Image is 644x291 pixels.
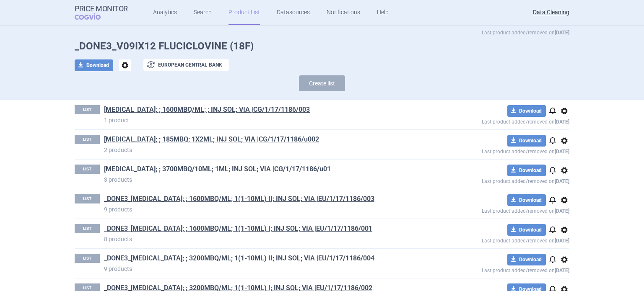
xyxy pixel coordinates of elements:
strong: [DATE] [555,178,569,184]
a: _DONE3_[MEDICAL_DATA]; ; 1600MBQ/ML; 1(1-10ML) I; INJ SOL; VIA |EU/1/17/1186/001 [104,224,372,233]
button: Download [507,165,546,176]
h1: AXUMIN; ; 1600MBQ/ML; ; INJ SOL; VIA |CG/1/17/1186/003 [104,105,421,116]
p: 9 products [104,265,421,273]
p: LIST [75,224,100,233]
p: Last product added/removed on [421,117,569,125]
p: Last product added/removed on [482,28,569,37]
h1: _DONE3_AXUMIN; ; 1600MBQ/ML; 1(1-10ML) I; INJ SOL; VIA |EU/1/17/1186/001 [104,224,421,235]
p: LIST [75,194,100,203]
p: 9 products [104,205,421,214]
strong: [DATE] [555,30,569,36]
p: Last product added/removed on [421,176,569,184]
button: Download [75,59,113,71]
span: COGVIO [75,13,112,20]
button: Download [507,194,546,206]
p: LIST [75,254,100,263]
a: [MEDICAL_DATA]; ; 185MBQ; 1X2ML; INJ SOL; VIA |CG/1/17/1186/u002 [104,135,319,144]
button: Download [507,105,546,117]
p: 3 products [104,175,421,184]
h1: _DONE3_AXUMIN; ; 3200MBQ/ML; 1(1-10ML) II; INJ SOL; VIA |EU/1/17/1186/004 [104,254,421,265]
p: 8 products [104,235,421,243]
strong: Price Monitor [75,5,128,13]
h1: _DONE3_AXUMIN; ; 1600MBQ/ML; 1(1-10ML) II; INJ SOL; VIA |EU/1/17/1186/003 [104,194,421,205]
a: _DONE3_[MEDICAL_DATA]; ; 3200MBQ/ML; 1(1-10ML) II; INJ SOL; VIA |EU/1/17/1186/004 [104,254,374,263]
p: Last product added/removed on [421,265,569,273]
p: Last product added/removed on [421,206,569,214]
p: LIST [75,135,100,144]
h1: AXUMIN; ; 3700MBQ/10ML; 1ML; INJ SOL; VIA |CG/1/17/1186/u01 [104,165,421,175]
h1: AXUMIN; ; 185MBQ; 1X2ML; INJ SOL; VIA |CG/1/17/1186/u002 [104,135,421,146]
strong: [DATE] [555,149,569,155]
strong: [DATE] [555,119,569,125]
button: Download [507,254,546,265]
button: Download [507,224,546,236]
a: _DONE3_[MEDICAL_DATA]; ; 1600MBQ/ML; 1(1-10ML) II; INJ SOL; VIA |EU/1/17/1186/003 [104,194,374,203]
strong: [DATE] [555,268,569,273]
button: Create list [299,75,345,91]
a: Price MonitorCOGVIO [75,5,128,21]
button: Download [507,135,546,147]
p: LIST [75,165,100,174]
h1: _DONE3_V09IX12 FLUCICLOVINE (18F) [75,40,569,52]
button: European Central Bank [143,59,229,71]
p: Last product added/removed on [421,236,569,244]
p: LIST [75,105,100,114]
strong: [DATE] [555,238,569,244]
p: Last product added/removed on [421,147,569,155]
p: 2 products [104,146,421,154]
a: [MEDICAL_DATA]; ; 3700MBQ/10ML; 1ML; INJ SOL; VIA |CG/1/17/1186/u01 [104,165,331,174]
a: [MEDICAL_DATA]; ; 1600MBQ/ML; ; INJ SOL; VIA |CG/1/17/1186/003 [104,105,310,114]
p: 1 product [104,116,421,124]
strong: [DATE] [555,208,569,214]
